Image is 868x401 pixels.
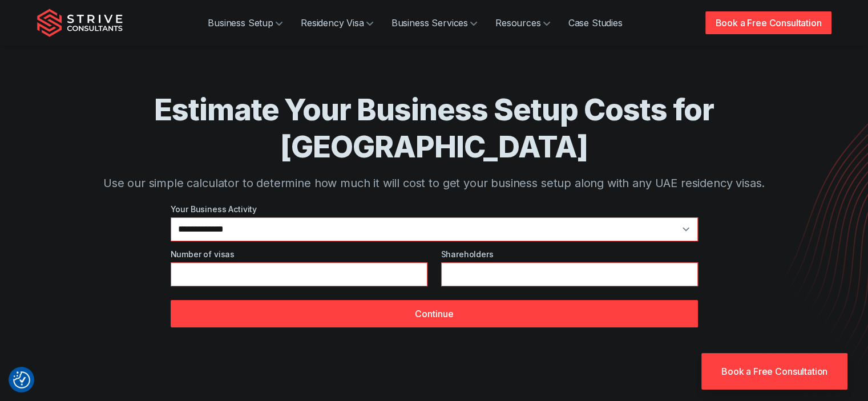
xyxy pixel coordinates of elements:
a: Residency Visa [292,11,382,34]
p: Use our simple calculator to determine how much it will cost to get your business setup along wit... [83,175,786,192]
button: Continue [171,300,698,327]
a: Business Setup [199,11,292,34]
h1: Estimate Your Business Setup Costs for [GEOGRAPHIC_DATA] [83,91,786,165]
label: Your Business Activity [171,203,698,215]
label: Number of visas [171,248,427,260]
button: Consent Preferences [13,371,30,388]
a: Book a Free Consultation [705,11,831,34]
img: Revisit consent button [13,371,30,388]
a: Business Services [382,11,486,34]
a: Book a Free Consultation [701,353,847,390]
a: Resources [486,11,559,34]
a: Case Studies [559,11,632,34]
label: Shareholders [441,248,698,260]
img: Strive Consultants [37,9,123,37]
